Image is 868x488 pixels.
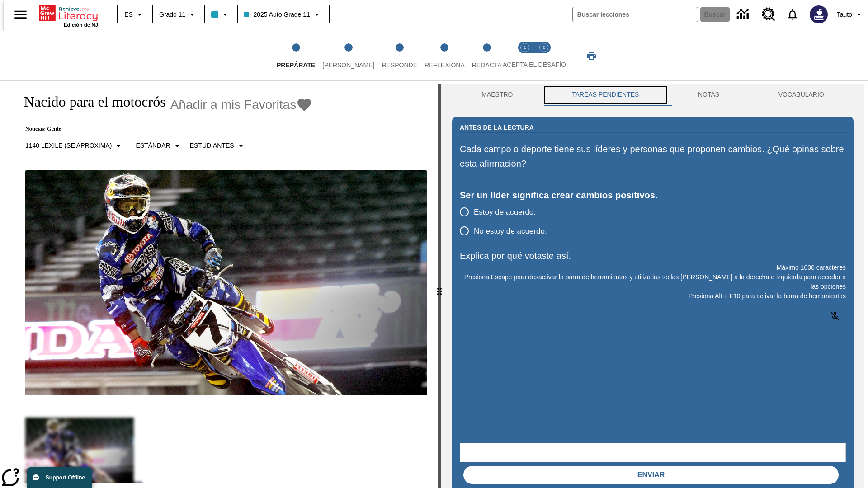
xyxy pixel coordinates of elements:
[577,47,606,64] button: Imprimir
[124,10,133,19] span: ES
[4,7,132,15] body: Explica por qué votaste así. Máximo 1000 caracteres Presiona Alt + F10 para activar la barra de h...
[463,466,839,484] button: Enviar
[460,142,846,171] p: Cada campo o deporte tiene sus líderes y personas que proponen cambios. ¿Qué opinas sobre esta af...
[460,188,846,202] div: Ser un líder significa crear cambios positivos.
[756,2,781,27] a: Centro de recursos, Se abrirá en una pestaña nueva.
[241,6,325,23] button: Clase: 2025 Auto Grade 11, Selecciona una clase
[781,3,804,26] a: Notificaciones
[542,45,545,50] text: 2
[170,97,313,113] button: Añadir a mis Favoritas - Nacido para el motocrós
[27,467,92,488] button: Support Offline
[269,31,322,80] button: Prepárate step 1 of 5
[452,84,542,106] button: Maestro
[186,138,250,154] button: Seleccionar estudiante
[452,84,854,106] div: Instructional Panel Tabs
[669,84,749,106] button: NOTAS
[731,2,756,27] a: Centro de información
[460,122,534,132] h2: Antes de la lectura
[474,225,547,237] span: No estoy de acuerdo.
[190,141,234,150] p: Estudiantes
[315,31,382,80] button: Lee step 2 of 5
[64,22,98,28] span: Edición de NJ
[208,6,234,23] button: El color de la clase es azul claro. Cambiar el color de la clase.
[804,3,833,26] button: Escoja un nuevo avatar
[136,141,170,150] p: Estándar
[531,31,557,80] button: Acepta el desafío contesta step 2 of 2
[277,61,315,69] span: Prepárate
[322,61,374,69] span: [PERSON_NAME]
[170,98,297,112] span: Añadir a mis Favoritas
[503,61,566,68] span: ACEPTA EL DESAFÍO
[159,10,185,19] span: Grado 11
[824,305,846,327] button: Haga clic para activar la función de reconocimiento de voz
[14,126,312,132] p: Noticias: Gente
[425,61,465,69] span: Reflexiona
[837,10,852,19] span: Tauto
[46,474,85,481] span: Support Offline
[833,6,868,23] button: Perfil/Configuración
[460,249,846,263] p: Explica por qué votaste así.
[374,31,425,80] button: Responde step 3 of 5
[7,1,34,28] button: Abrir el menú lateral
[542,84,669,106] button: TAREAS PENDIENTES
[25,170,427,396] img: El corredor de motocrós James Stewart vuela por los aires en su motocicleta de montaña
[120,6,149,23] button: Lenguaje: ES, Selecciona un idioma
[417,31,472,80] button: Reflexiona step 4 of 5
[14,94,166,110] h1: Nacido para el motocrós
[474,206,536,218] span: Estoy de acuerdo.
[573,7,698,22] input: Buscar campo
[512,31,538,80] button: Acepta el desafío lee step 1 of 2
[22,138,127,154] button: Seleccione Lexile, 1140 Lexile (Se aproxima)
[460,263,846,272] p: Máximo 1000 caracteres
[460,291,846,301] p: Presiona Alt + F10 para activar la barra de herramientas
[460,202,554,240] div: poll
[382,61,417,69] span: Responde
[156,6,201,23] button: Grado: Grado 11, Elige un grado
[25,141,112,150] p: 1140 Lexile (Se aproxima)
[465,31,509,80] button: Redacta step 5 of 5
[39,3,98,28] div: Portada
[524,45,526,50] text: 1
[460,272,846,291] p: Presiona Escape para desactivar la barra de herramientas y utiliza las teclas [PERSON_NAME] a la ...
[4,84,438,483] div: reading
[132,138,186,154] button: Tipo de apoyo, Estándar
[810,5,828,23] img: Avatar
[749,84,854,106] button: VOCABULARIO
[441,84,864,488] div: activity
[472,61,502,69] span: Redacta
[438,84,441,488] div: Pulsa la tecla de intro o la barra espaciadora y luego presiona las flechas de derecha e izquierd...
[244,10,310,19] span: 2025 Auto Grade 11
